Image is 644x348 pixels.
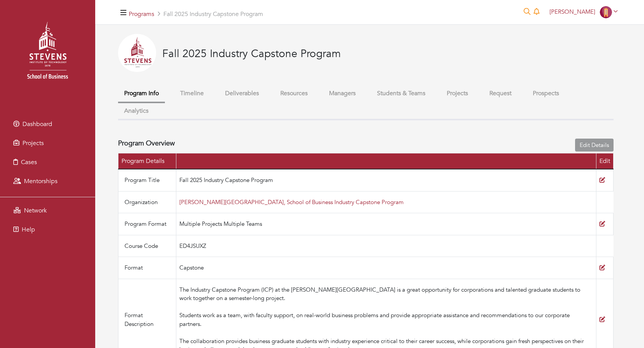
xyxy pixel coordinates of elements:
td: Program Format [118,213,176,235]
span: Mentorships [24,177,58,185]
td: Fall 2025 Industry Capstone Program [176,169,596,191]
span: Dashboard [22,120,52,128]
button: Managers [323,85,362,102]
td: Program Title [118,169,176,191]
a: Projects [2,136,93,151]
td: Capstone [176,257,596,279]
span: Help [22,225,35,234]
button: Projects [441,85,474,102]
button: Timeline [174,85,210,102]
th: Edit [596,153,613,169]
a: Help [2,222,93,237]
img: stevens_logo.png [8,13,88,93]
h4: Program Overview [118,139,175,148]
button: Students & Teams [371,85,431,102]
th: Program Details [118,153,176,169]
button: Prospects [527,85,565,102]
span: Cases [21,158,37,166]
img: Company-Icon-7f8a26afd1715722aa5ae9dc11300c11ceeb4d32eda0db0d61c21d11b95ecac6.png [600,6,612,18]
a: Edit Details [575,139,614,152]
h5: Fall 2025 Industry Capstone Program [129,11,263,18]
a: Dashboard [2,117,93,132]
a: Programs [129,10,154,18]
td: ED4JSUXZ [176,235,596,257]
a: Mentorships [2,174,93,189]
button: Program Info [118,85,165,103]
button: Request [483,85,518,102]
div: Students work as a team, with faculty support, on real-world business problems and provide approp... [179,311,593,337]
td: Organization [118,191,176,213]
button: Deliverables [219,85,265,102]
a: [PERSON_NAME][GEOGRAPHIC_DATA], School of Business Industry Capstone Program [179,198,404,206]
button: Analytics [118,103,155,119]
img: 2025-04-24%20134207.png [118,34,156,72]
span: [PERSON_NAME] [550,8,595,16]
td: Multiple Projects Multiple Teams [176,213,596,235]
h3: Fall 2025 Industry Capstone Program [162,48,341,61]
div: The Industry Capstone Program (ICP) at the [PERSON_NAME][GEOGRAPHIC_DATA] is a great opportunity ... [179,286,593,311]
a: Cases [2,155,93,170]
a: [PERSON_NAME] [546,8,621,16]
button: Resources [274,85,314,102]
a: Network [2,203,93,218]
span: Projects [22,139,44,147]
td: Format [118,257,176,279]
span: Network [24,206,47,215]
td: Course Code [118,235,176,257]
